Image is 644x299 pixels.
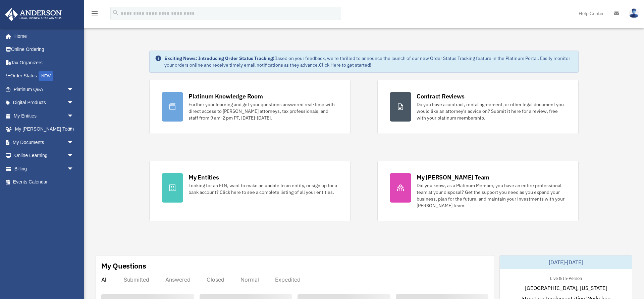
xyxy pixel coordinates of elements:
[149,80,351,134] a: Platinum Knowledge Room Further your learning and get your questions answered real-time with dire...
[91,12,99,17] a: menu
[5,56,84,69] a: Tax Organizers
[67,123,80,136] span: arrow_drop_down
[240,276,259,283] div: Normal
[67,109,80,123] span: arrow_drop_down
[189,173,219,181] div: My Entities
[5,43,84,56] a: Online Ordering
[545,274,587,281] div: Live & In-Person
[67,96,80,110] span: arrow_drop_down
[5,83,84,96] a: Platinum Q&Aarrow_drop_down
[417,182,566,209] div: Did you know, as a Platinum Member, you have an entire professional team at your disposal? Get th...
[5,123,84,136] a: My [PERSON_NAME] Teamarrow_drop_down
[189,182,338,196] div: Looking for an EIN, want to make an update to an entity, or sign up for a bank account? Click her...
[149,161,351,221] a: My Entities Looking for an EIN, want to make an update to an entity, or sign up for a bank accoun...
[377,80,579,134] a: Contract Reviews Do you have a contract, rental agreement, or other legal document you would like...
[5,96,84,109] a: Digital Productsarrow_drop_down
[67,136,80,149] span: arrow_drop_down
[5,175,84,189] a: Events Calendar
[39,71,53,81] div: NEW
[101,276,108,283] div: All
[5,136,84,149] a: My Documentsarrow_drop_down
[91,9,99,17] i: menu
[3,8,64,21] img: Anderson Advisors Platinum Portal
[67,83,80,96] span: arrow_drop_down
[275,276,301,283] div: Expedited
[417,92,465,100] div: Contract Reviews
[377,161,579,221] a: My [PERSON_NAME] Team Did you know, as a Platinum Member, you have an entire professional team at...
[165,276,191,283] div: Answered
[319,62,371,68] a: Click Here to get started!
[525,284,607,292] span: [GEOGRAPHIC_DATA], [US_STATE]
[112,9,119,16] i: search
[5,69,84,83] a: Order StatusNEW
[417,101,566,121] div: Do you have a contract, rental agreement, or other legal document you would like an attorney's ad...
[189,92,263,100] div: Platinum Knowledge Room
[189,101,338,121] div: Further your learning and get your questions answered real-time with direct access to [PERSON_NAM...
[67,149,80,163] span: arrow_drop_down
[164,55,573,68] div: Based on your feedback, we're thrilled to announce the launch of our new Order Status Tracking fe...
[5,29,80,43] a: Home
[417,173,489,181] div: My [PERSON_NAME] Team
[124,276,149,283] div: Submitted
[101,261,146,271] div: My Questions
[207,276,224,283] div: Closed
[500,255,632,269] div: [DATE]-[DATE]
[629,8,639,18] img: User Pic
[5,162,84,175] a: Billingarrow_drop_down
[5,109,84,123] a: My Entitiesarrow_drop_down
[67,162,80,176] span: arrow_drop_down
[5,149,84,162] a: Online Learningarrow_drop_down
[164,55,274,61] strong: Exciting News: Introducing Order Status Tracking!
